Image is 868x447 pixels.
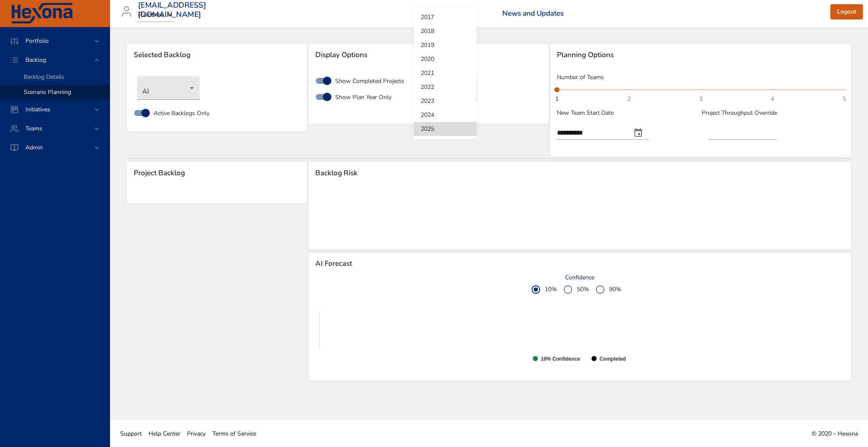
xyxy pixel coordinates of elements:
li: 2020 [414,52,477,66]
li: 2025 [414,122,477,136]
li: 2021 [414,66,477,80]
li: 2023 [414,94,477,108]
li: 2017 [414,10,477,24]
li: 2018 [414,24,477,38]
li: 2024 [414,108,477,122]
li: 2019 [414,38,477,52]
li: 2022 [414,80,477,94]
